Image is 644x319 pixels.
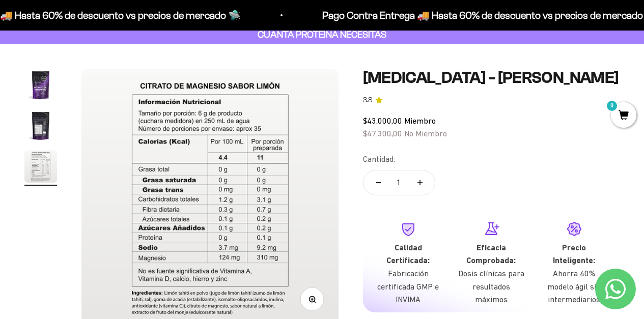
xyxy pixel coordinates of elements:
div: País de origen de ingredientes [12,92,211,109]
span: No Miembro [404,129,447,138]
label: Cantidad: [363,153,395,166]
span: $43.000,00 [363,116,402,125]
p: Dosis clínicas para resultados máximos [458,267,524,306]
p: Fabricación certificada GMP e INVIMA [375,267,442,306]
button: Ir al artículo 3 [24,150,57,186]
a: 3.83.8 de 5.0 estrellas [363,95,620,106]
input: Otra (por favor especifica) [34,153,210,170]
span: 3.8 [363,95,372,106]
div: Comparativa con otros productos similares [12,132,211,150]
button: Reducir cantidad [363,170,393,195]
button: Enviar [166,176,211,193]
button: Aumentar cantidad [405,170,435,195]
div: Detalles sobre ingredientes "limpios" [12,71,211,89]
img: Citrato de Magnesio - Sabor Limón [24,69,57,101]
div: Certificaciones de calidad [12,112,211,130]
button: Ir al artículo 1 [24,69,57,104]
p: Ahorra 40% modelo ágil sin intermediarios [541,267,607,306]
span: $47.300,00 [363,129,402,138]
img: Citrato de Magnesio - Sabor Limón [24,150,57,183]
strong: Calidad Certificada: [386,243,430,266]
strong: Eficacia Comprobada: [466,243,516,266]
a: 0 [611,110,636,122]
strong: CUANTA PROTEÍNA NECESITAS [258,29,386,40]
strong: Precio Inteligente: [553,243,595,266]
button: Ir al artículo 2 [24,109,57,145]
h1: [MEDICAL_DATA] - [PERSON_NAME] [363,69,620,86]
span: Enviar [167,176,210,193]
img: Citrato de Magnesio - Sabor Limón [24,109,57,142]
p: Para decidirte a comprar este suplemento, ¿qué información específica sobre su pureza, origen o c... [12,16,211,63]
mark: 0 [606,100,618,112]
span: Miembro [404,116,436,125]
